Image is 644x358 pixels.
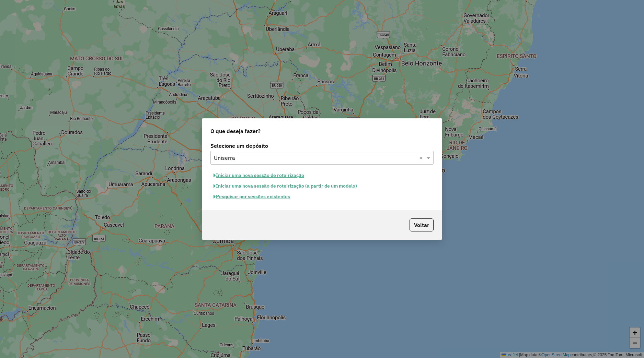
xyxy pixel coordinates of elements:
[210,181,360,191] button: Iniciar uma nova sessão de roteirização (a partir de um modelo)
[210,127,261,135] span: O que deseja fazer?
[410,218,434,231] button: Voltar
[210,191,293,202] button: Pesquisar por sessões existentes
[210,142,434,150] label: Selecione um depósito
[419,154,425,162] span: Clear all
[210,170,307,181] button: Iniciar uma nova sessão de roteirização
